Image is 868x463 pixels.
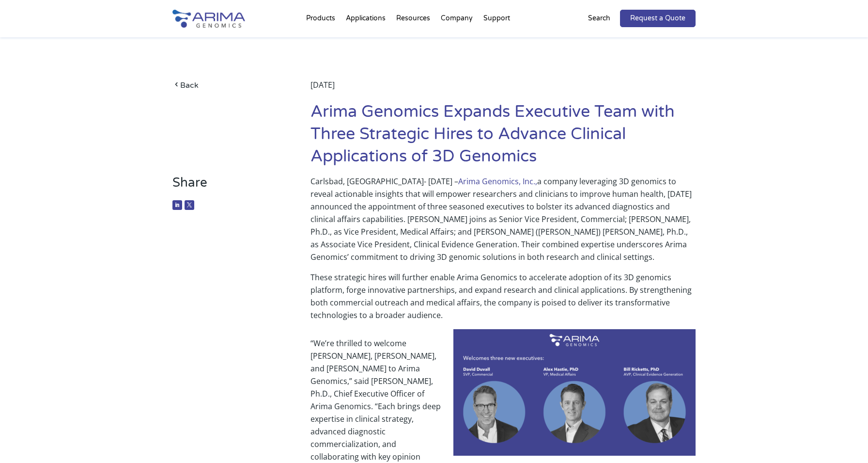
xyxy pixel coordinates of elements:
div: [DATE] [310,79,696,101]
a: Arima Genomics, Inc., [458,176,537,187]
h3: Share [172,175,281,198]
h1: Arima Genomics Expands Executive Team with Three Strategic Hires to Advance Clinical Applications... [310,101,696,175]
p: Search [588,12,610,25]
img: Arima-Genomics-logo [172,10,245,28]
p: These strategic hires will further enable Arima Genomics to accelerate adoption of its 3D genomic... [310,271,696,329]
a: Request a Quote [620,10,696,27]
a: Back [172,79,281,92]
img: Personnel Announcement LinkedIn Carousel 22025 [453,329,696,456]
p: Carlsbad, [GEOGRAPHIC_DATA]- [DATE] – a company leveraging 3D genomics to reveal actionable insig... [310,175,696,271]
